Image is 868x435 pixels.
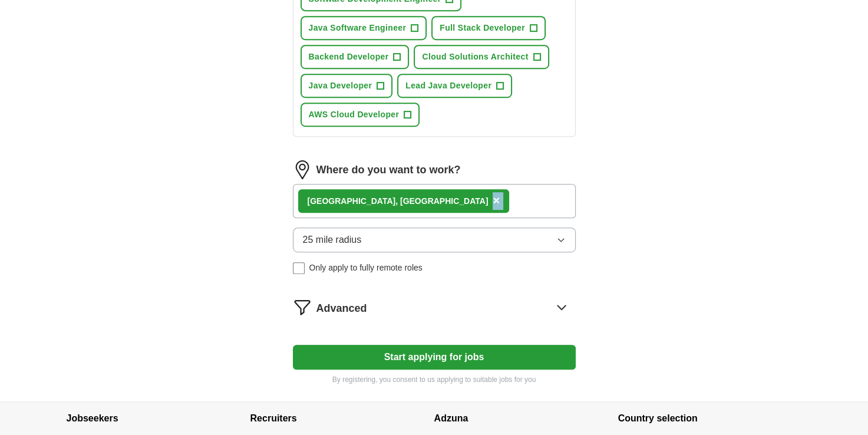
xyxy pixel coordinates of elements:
span: × [493,194,500,207]
span: Full Stack Developer [440,22,525,34]
button: AWS Cloud Developer [301,103,420,127]
div: , [GEOGRAPHIC_DATA] [308,195,489,207]
button: Start applying for jobs [293,345,576,370]
span: AWS Cloud Developer [309,108,400,121]
span: Advanced [316,301,367,317]
label: Where do you want to work? [316,162,461,178]
button: Cloud Solutions Architect [414,45,549,69]
span: Only apply to fully remote roles [309,262,423,274]
button: Lead Java Developer [397,74,512,98]
h4: Country selection [618,402,802,435]
button: Backend Developer [301,45,410,69]
strong: [GEOGRAPHIC_DATA] [308,196,396,206]
span: Java Software Engineer [309,22,407,34]
button: Full Stack Developer [431,16,546,40]
img: location.png [293,160,312,179]
p: By registering, you consent to us applying to suitable jobs for you [293,374,576,385]
img: filter [293,298,312,317]
button: × [493,192,500,210]
span: Cloud Solutions Architect [422,51,528,63]
input: Only apply to fully remote roles [293,262,305,274]
span: 25 mile radius [303,233,362,247]
button: Java Developer [301,74,393,98]
span: Backend Developer [309,51,389,63]
span: Lead Java Developer [405,80,491,92]
button: Java Software Engineer [301,16,427,40]
button: 25 mile radius [293,228,576,252]
span: Java Developer [309,80,372,92]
